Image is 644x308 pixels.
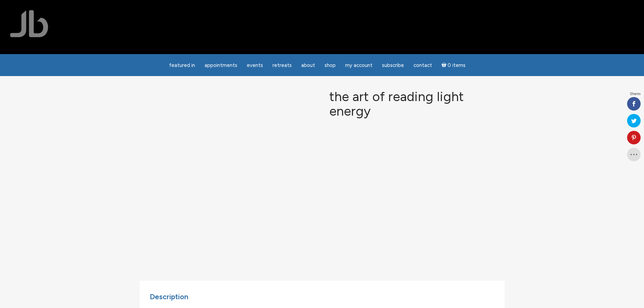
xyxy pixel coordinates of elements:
span: Contact [413,62,432,68]
a: Cart0 items [437,58,470,72]
a: Subscribe [378,59,408,72]
span: About [301,62,315,68]
span: My Account [345,62,373,68]
a: My Account [341,59,377,72]
h1: The Art of Reading Light Energy [329,90,504,119]
span: Shares [630,92,641,96]
i: Cart [442,62,448,68]
span: Events [247,62,263,68]
a: Events [243,59,267,72]
span: featured in [169,62,195,68]
a: About [297,59,319,72]
a: Description [150,291,188,303]
a: Appointments [200,59,241,72]
a: Retreats [268,59,296,72]
span: Shop [325,62,336,68]
span: 0 items [448,63,466,68]
img: Jamie Butler. The Everyday Medium [10,10,48,37]
span: Appointments [205,62,237,68]
span: Retreats [272,62,292,68]
a: Shop [320,59,340,72]
a: Contact [409,59,436,72]
a: featured in [165,59,199,72]
span: Subscribe [382,62,404,68]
